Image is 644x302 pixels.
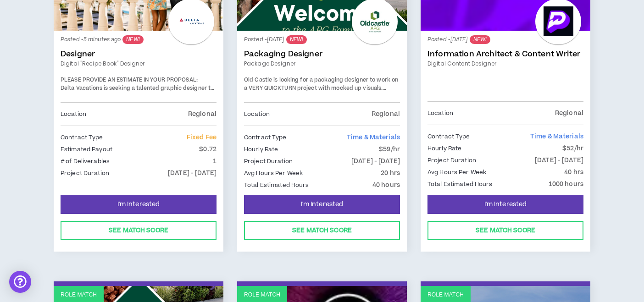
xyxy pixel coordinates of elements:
p: [DATE] - [DATE] [351,156,400,166]
a: Packaging Designer [244,49,400,59]
span: Fixed Fee [187,133,217,142]
p: Location [427,108,453,118]
span: I'm Interested [484,200,527,209]
p: Location [61,109,86,119]
p: Posted - [DATE] [427,35,583,44]
p: 40 hrs [564,167,583,177]
p: Estimated Payout [61,144,112,154]
a: Digital Content Designer [427,60,583,68]
a: Information Architect & Content Writer [427,49,583,59]
p: Regional [372,109,400,119]
div: Open Intercom Messenger [9,271,31,293]
button: See Match Score [61,221,217,240]
p: Project Duration [244,156,293,166]
p: Role Match [427,291,464,299]
p: Role Match [244,291,280,299]
p: Role Match [61,291,97,299]
span: Old Castle is looking for a packaging designer to work on a VERY QUICKTURN project with mocked up... [244,76,398,92]
p: 40 hours [372,180,400,190]
p: Posted - 5 minutes ago [61,35,217,44]
p: [DATE] - [DATE] [168,168,217,178]
p: Project Duration [427,155,476,165]
p: Contract Type [427,132,470,142]
p: Contract Type [61,132,103,143]
a: Digital "Recipe Book" Designer [61,60,217,68]
a: Package Designer [244,60,400,68]
p: Contract Type [244,132,287,143]
p: $0.72 [199,144,217,154]
p: Avg Hours Per Week [244,168,303,178]
button: I'm Interested [427,195,583,214]
button: See Match Score [427,221,583,240]
p: Regional [555,108,583,118]
sup: NEW! [470,35,490,44]
span: Time & Materials [347,133,400,142]
button: I'm Interested [61,195,217,214]
p: 20 hrs [381,168,400,178]
p: Hourly Rate [427,143,461,154]
p: Project Duration [61,168,109,178]
p: 1000 hours [549,179,583,189]
p: Total Estimated Hours [427,179,493,189]
p: $52/hr [562,143,583,154]
sup: NEW! [286,35,307,44]
p: Posted - [DATE] [244,35,400,44]
button: I'm Interested [244,195,400,214]
p: 1 [213,156,217,166]
span: Delta Vacations is seeking a talented graphic designer to suport a quick turn digital "Recipe Book." [61,84,214,100]
span: Time & Materials [530,132,583,141]
span: I'm Interested [301,200,344,209]
p: Avg Hours Per Week [427,167,486,177]
p: # of Deliverables [61,156,110,166]
p: Regional [188,109,217,119]
p: Location [244,109,270,119]
p: Total Estimated Hours [244,180,309,190]
a: Designer [61,49,217,59]
sup: NEW! [122,35,143,44]
p: $59/hr [379,144,400,154]
button: See Match Score [244,221,400,240]
span: I'm Interested [117,200,160,209]
p: [DATE] - [DATE] [535,155,583,165]
p: Hourly Rate [244,144,278,154]
strong: PLEASE PROVIDE AN ESTIMATE IN YOUR PROPOSAL: [61,76,198,84]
